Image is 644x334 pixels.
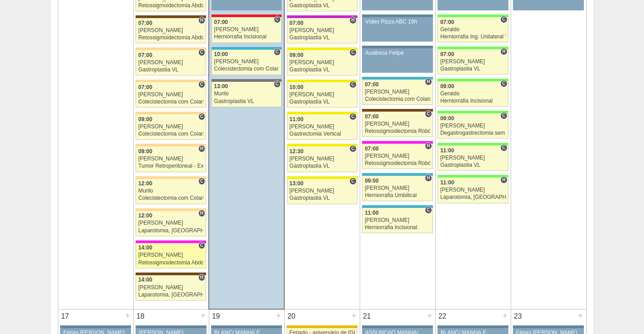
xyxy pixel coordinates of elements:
div: Herniorrafia Incisional [440,98,506,104]
span: 07:00 [365,113,379,120]
a: C 10:00 [PERSON_NAME] Gastroplastia VL [287,82,357,108]
div: Key: Aviso [362,14,432,17]
div: Key: Pro Matre [136,240,206,243]
div: + [199,310,207,321]
div: Key: Brasil [437,143,508,146]
span: Consultório [198,242,205,249]
div: [PERSON_NAME] [138,285,203,291]
span: 12:00 [138,212,152,219]
a: C 07:00 Geraldo Herniorrafia Ing. Unilateral VL [437,17,508,42]
div: + [426,310,433,321]
a: C 13:00 [PERSON_NAME] Gastroplastia VL [287,179,357,204]
span: Consultório [349,49,356,56]
span: Consultório [349,113,356,120]
div: Key: Santa Joana [136,15,206,18]
span: 11:00 [440,179,454,186]
div: [PERSON_NAME] [440,155,506,161]
div: Key: Neomater [362,205,432,208]
div: [PERSON_NAME] [214,59,279,65]
div: [PERSON_NAME] [138,252,203,258]
div: [PERSON_NAME] [365,185,430,191]
span: Consultório [349,145,356,152]
span: Consultório [500,80,507,87]
div: Key: Bartira [136,208,206,211]
a: C 07:00 [PERSON_NAME] Colecistectomia com Colangiografia VL [136,82,206,108]
div: Gastroplastia VL [214,99,279,104]
div: + [124,310,132,321]
div: Retossigmoidectomia Abdominal VL [138,35,203,41]
div: Gastroplastia VL [440,162,506,168]
div: [PERSON_NAME] [440,59,506,65]
span: Consultório [349,81,356,88]
span: Hospital [198,17,205,24]
div: Ausência Felipe [365,50,430,56]
div: [PERSON_NAME] [290,188,355,194]
div: [PERSON_NAME] [290,92,355,98]
div: Retossigmoidectomia Abdominal VL [138,260,203,266]
div: [PERSON_NAME] [138,220,203,226]
a: C 10:00 [PERSON_NAME] Colecistectomia com Colangiografia VL [212,50,282,75]
div: Key: Aviso [136,325,206,328]
span: Consultório [349,178,356,185]
span: 07:00 [138,52,152,58]
span: 14:00 [138,245,152,251]
div: [PERSON_NAME] [290,124,355,130]
div: Vídeo Pizza ABC 19h [365,19,430,25]
div: Gastroplastia VL [290,67,355,73]
span: 09:00 [365,178,379,184]
span: Consultório [198,113,205,120]
a: C 12:30 [PERSON_NAME] Gastroplastia VL [287,146,357,172]
div: Geraldo [440,27,506,33]
div: Degastrogastrectomia sem vago [440,130,506,136]
a: H 12:00 [PERSON_NAME] Laparotomia, [GEOGRAPHIC_DATA], Drenagem, Bridas VL [136,211,206,236]
div: Gastroplastia VL [290,195,355,201]
div: [PERSON_NAME] [138,156,203,162]
span: 07:00 [365,81,379,88]
a: C 07:00 [PERSON_NAME] Herniorrafia Incisional [212,17,282,42]
div: Key: Santa Joana [136,273,206,275]
div: Key: Brasil [437,14,508,17]
div: Gastroplastia VL [290,99,355,105]
div: Laparotomia, [GEOGRAPHIC_DATA], Drenagem, Bridas VL [138,228,203,234]
div: 19 [209,310,223,323]
div: Key: Aviso [513,325,583,328]
span: Hospital [500,176,507,183]
a: H 11:00 [PERSON_NAME] Laparotomia, [GEOGRAPHIC_DATA], Drenagem, Bridas VL [437,178,508,203]
a: C 13:00 Murilo Gastroplastia VL [212,82,282,107]
a: C 11:00 [PERSON_NAME] Herniorrafia Incisional [362,208,432,233]
span: Hospital [500,48,507,55]
span: 12:30 [290,148,304,155]
div: Key: Brasil [437,47,508,49]
span: 09:00 [440,115,454,122]
a: H 07:00 [PERSON_NAME] Gastroplastia VL [287,18,357,43]
div: Gastroplastia VL [440,66,506,72]
div: Colecistectomia com Colangiografia VL [214,66,279,72]
div: [PERSON_NAME] [365,89,430,95]
div: Key: Pro Matre [362,141,432,144]
div: Geraldo [440,91,506,97]
span: Hospital [425,174,432,182]
div: Key: Santa Rita [287,47,357,50]
span: Consultório [500,16,507,23]
div: + [350,310,358,321]
a: Vídeo Pizza ABC 19h [362,17,432,42]
a: H 14:00 [PERSON_NAME] Laparotomia, [GEOGRAPHIC_DATA], Drenagem, Bridas VL [136,275,206,301]
div: 17 [58,310,72,323]
div: Murilo [214,91,279,97]
div: Gastrectomia Vertical [290,131,355,137]
a: H 09:00 [PERSON_NAME] Herniorrafia Umbilical [362,176,432,201]
div: Key: Bartira [136,80,206,82]
span: 11:00 [365,210,379,216]
div: [PERSON_NAME] [290,60,355,66]
a: C 07:00 [PERSON_NAME] Gastroplastia VL [136,50,206,75]
span: 09:00 [138,116,152,122]
span: 10:00 [290,84,304,90]
span: 13:00 [290,180,304,187]
a: C 09:00 [PERSON_NAME] Degastrogastrectomia sem vago [437,113,508,139]
div: Gastroplastia VL [290,35,355,41]
div: [PERSON_NAME] [138,124,203,130]
a: H 07:00 [PERSON_NAME] Gastroplastia VL [437,49,508,75]
div: Key: Aviso [211,325,282,328]
div: Colecistectomia com Colangiografia VL [138,131,203,137]
div: Laparotomia, [GEOGRAPHIC_DATA], Drenagem, Bridas VL [440,194,506,200]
